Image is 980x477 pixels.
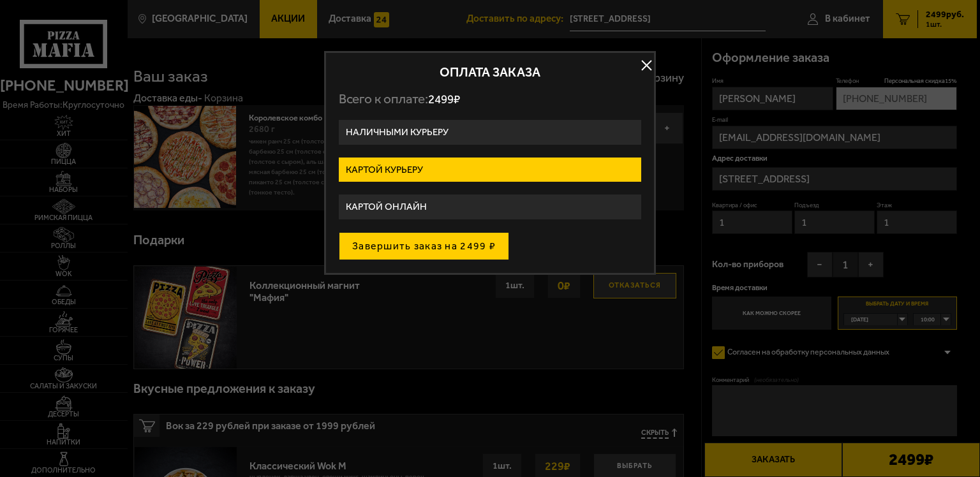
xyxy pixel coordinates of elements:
label: Картой курьеру [339,158,641,182]
p: Всего к оплате: [339,91,641,107]
label: Наличными курьеру [339,120,641,145]
button: Завершить заказ на 2499 ₽ [339,232,509,260]
span: 2499 ₽ [428,92,460,106]
h2: Оплата заказа [339,66,641,78]
label: Картой онлайн [339,194,641,219]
